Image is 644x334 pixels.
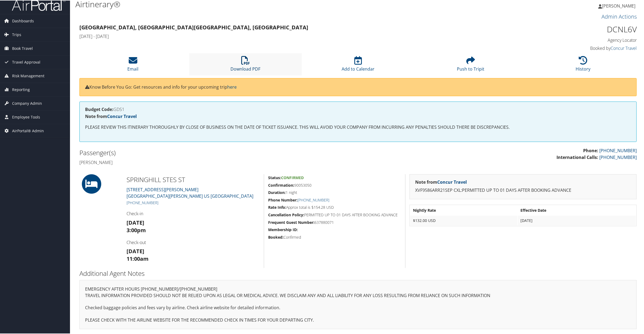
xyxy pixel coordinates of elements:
h4: [PERSON_NAME] [79,159,354,165]
strong: Cancellation Policy: [268,212,304,217]
div: EMERGENCY AFTER HOURS [PHONE_NUMBER]/[PHONE_NUMBER] [79,280,637,329]
a: Email [128,58,139,71]
strong: [DATE] [127,218,144,226]
a: Add to Calendar [342,58,374,71]
strong: Rate Info: [268,204,286,209]
strong: Confirmation: [268,182,294,187]
h5: Confirmed [268,234,401,239]
strong: Budget Code: [85,106,113,112]
span: Travel Approval [12,55,40,68]
p: XVF9586ARR21SEP CXL:PERMITTED UP TO 01 DAYS AFTER BOOKING ADVANCE [415,186,631,193]
strong: 11:00am [127,255,149,262]
strong: International Calls: [556,154,598,160]
span: Risk Management [12,69,44,82]
h5: 637880071 [268,219,401,225]
a: [PHONE_NUMBER] [599,147,637,153]
span: AirPortal® Admin [12,124,44,137]
p: TRAVEL INFORMATION PROVIDED SHOULD NOT BE RELIED UPON AS LEGAL OR MEDICAL ADVICE. WE DISCLAIM ANY... [85,292,631,299]
p: Know Before You Go: Get resources and info for your upcoming trip [85,83,631,90]
p: Checked baggage policies and fees vary by airline. Check airline website for detailed information. [85,304,631,311]
h4: Check-in [127,210,260,216]
h4: Check-out [127,239,260,245]
h4: Agency Locator [503,37,637,43]
a: [PHONE_NUMBER] [599,154,637,160]
a: Push to Tripit [457,58,484,71]
h2: Passenger(s) [79,148,354,157]
a: Download PDF [231,58,261,71]
h5: 90053050 [268,182,401,187]
a: Admin Actions [601,12,637,20]
td: [DATE] [518,215,636,225]
a: [STREET_ADDRESS][PERSON_NAME][GEOGRAPHIC_DATA][PERSON_NAME] US [GEOGRAPHIC_DATA] [127,186,253,199]
span: Employee Tools [12,110,40,123]
h2: Additional Agent Notes [79,268,637,277]
strong: Note from [415,179,467,185]
h4: GDS1 [85,107,631,111]
span: [PERSON_NAME] [602,2,635,8]
strong: 3:00pm [127,226,146,233]
strong: Frequent Guest Number: [268,219,314,224]
strong: Phone Number: [268,197,297,202]
span: Reporting [12,82,30,96]
strong: Phone: [583,147,598,153]
strong: [GEOGRAPHIC_DATA], [GEOGRAPHIC_DATA] [GEOGRAPHIC_DATA], [GEOGRAPHIC_DATA] [79,23,308,30]
a: Concur Travel [437,179,467,185]
a: [PHONE_NUMBER] [127,200,158,205]
h5: PERMITTED UP TO 01 DAYS AFTER BOOKING ADVANCE [268,212,401,217]
strong: Membership ID: [268,227,298,232]
th: Effective Date [518,205,636,215]
a: Concur Travel [107,113,137,119]
strong: Booked: [268,234,283,239]
a: here [227,83,237,89]
strong: Note from [85,113,137,119]
span: Book Travel [12,41,33,55]
a: Concur Travel [611,45,637,51]
h1: DCNL6V [503,23,637,34]
p: PLEASE CHECK WITH THE AIRLINE WEBSITE FOR THE RECOMMENDED CHECK IN TIMES FOR YOUR DEPARTING CITY. [85,316,631,323]
strong: [DATE] [127,247,144,254]
h5: Approx total is $154.28 USD [268,204,401,210]
span: Dashboards [12,14,34,27]
strong: Status: [268,175,281,180]
h4: Booked by [503,45,637,51]
span: Confirmed [281,175,304,180]
a: [PHONE_NUMBER] [297,197,329,202]
h2: SPRINGHILL STES ST [127,175,260,184]
h5: 1 night [268,189,401,195]
a: History [576,58,591,71]
h4: [DATE] - [DATE] [79,33,495,39]
strong: Duration: [268,189,286,194]
p: PLEASE REVIEW THIS ITINERARY THOROUGHLY BY CLOSE OF BUSINESS ON THE DATE OF TICKET ISSUANCE. THIS... [85,123,631,130]
td: $132.00 USD [410,215,517,225]
span: Company Admin [12,96,42,110]
span: Trips [12,27,21,41]
th: Nightly Rate [410,205,517,215]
